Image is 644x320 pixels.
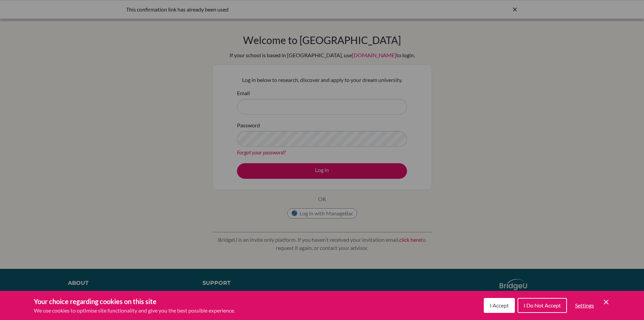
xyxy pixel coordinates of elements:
span: I Accept [490,302,509,308]
button: I Do Not Accept [518,298,567,313]
button: Settings [570,299,599,312]
button: Save and close [602,298,610,306]
p: We use cookies to optimise site functionality and give you the best possible experience. [34,306,235,315]
button: I Accept [484,298,515,313]
h3: Your choice regarding cookies on this site [34,296,235,306]
span: Settings [575,302,594,308]
span: I Do Not Accept [524,302,561,308]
